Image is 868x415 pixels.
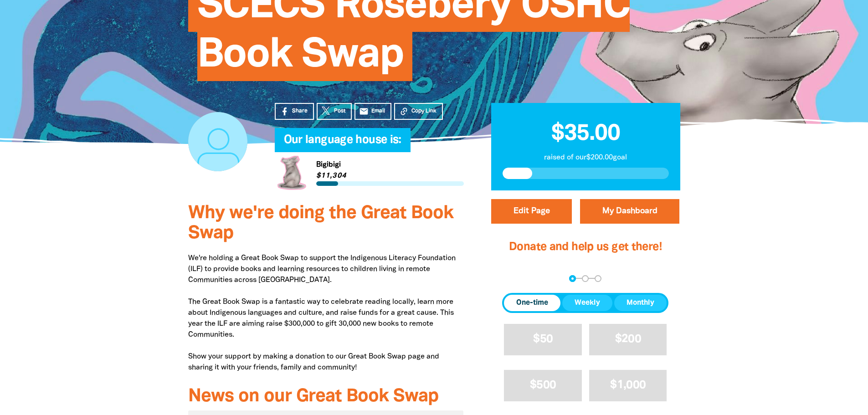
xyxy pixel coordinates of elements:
[614,295,667,311] button: Monthly
[503,152,669,163] p: raised of our $200.00 goal
[615,334,641,344] span: $200
[284,135,401,152] span: Our language house is:
[275,103,314,120] a: Share
[533,334,553,344] span: $50
[627,297,654,308] span: Monthly
[504,370,582,401] button: $500
[589,370,667,401] button: $1,000
[188,387,464,407] h3: News on our Great Book Swap
[569,275,576,282] button: Navigate to step 1 of 3 to enter your donation amount
[188,205,453,242] span: Why we're doing the Great Book Swap
[491,199,572,224] button: Edit Page
[188,253,464,373] p: We're holding a Great Book Swap to support the Indigenous Literacy Foundation (ILF) to provide bo...
[292,107,308,115] span: Share
[504,324,582,355] button: $50
[551,123,620,144] span: $35.00
[589,324,667,355] button: $200
[530,380,556,390] span: $500
[354,103,392,120] a: emailEmail
[275,143,464,149] h6: My Team
[394,103,443,120] button: Copy Link
[509,242,662,252] span: Donate and help us get there!
[575,297,600,308] span: Weekly
[610,380,646,390] span: $1,000
[334,107,345,115] span: Post
[371,107,385,115] span: Email
[580,199,679,224] a: My Dashboard
[504,295,560,311] button: One-time
[317,103,352,120] a: Post
[562,295,612,311] button: Weekly
[516,297,548,308] span: One-time
[411,107,437,115] span: Copy Link
[595,275,601,282] button: Navigate to step 3 of 3 to enter your payment details
[582,275,589,282] button: Navigate to step 2 of 3 to enter your details
[502,293,668,313] div: Donation frequency
[359,107,369,116] i: email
